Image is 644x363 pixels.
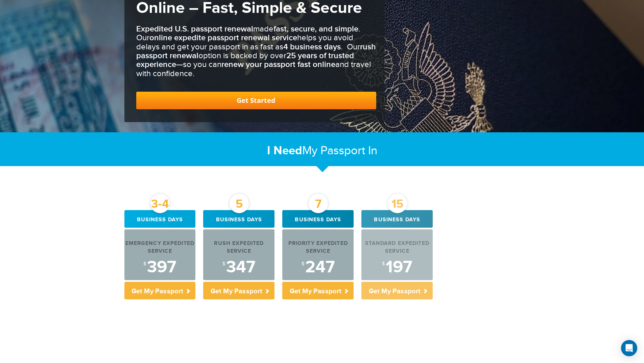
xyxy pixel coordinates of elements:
b: rush passport renewal [136,42,376,61]
p: Get My Passport [124,282,196,299]
div: 15 [388,194,407,213]
b: 4 business days [283,42,341,52]
div: Emergency Expedited Service [124,240,196,255]
div: 3-4 [150,194,170,213]
sup: $ [302,261,304,267]
div: Rush Expedited Service [203,240,275,255]
a: 7 Business days Priority Expedited Service $247 Get My Passport [282,210,354,299]
a: 3-4 Business days Emergency Expedited Service $397 Get My Passport [124,210,196,299]
div: Open Intercom Messenger [621,340,637,356]
div: Standard Expedited Service [361,240,433,255]
a: Get Started [136,92,376,109]
b: fast, secure, and simple [273,24,358,34]
b: renew your passport fast online [221,60,335,69]
div: Business days [124,210,196,228]
a: 5 Business days Rush Expedited Service $347 Get My Passport [203,210,275,299]
p: Get My Passport [282,282,354,299]
b: Expedited U.S. passport renewal [136,24,253,34]
div: 397 [124,259,196,276]
div: 7 [309,194,328,213]
div: 247 [282,259,354,276]
h2: My [124,143,520,158]
p: Get My Passport [203,282,275,299]
b: 25 years of trusted experience [136,51,354,69]
div: 197 [361,259,433,276]
div: Priority Expedited Service [282,240,354,255]
div: Business days [361,210,433,228]
sup: $ [143,261,146,267]
div: 347 [203,259,275,276]
sup: $ [222,261,225,267]
h3: made . Our helps you avoid delays and get your passport in as fast as . Our option is backed by o... [136,25,376,78]
div: Business days [203,210,275,228]
sup: $ [382,261,385,267]
div: 5 [230,194,249,213]
b: online expedite passport renewal service [149,33,297,43]
strong: I Need [267,143,302,158]
div: Business days [282,210,354,228]
span: Passport In [320,144,377,158]
p: Get My Passport [361,282,433,299]
a: 15 Business days Standard Expedited Service $197 Get My Passport [361,210,433,299]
